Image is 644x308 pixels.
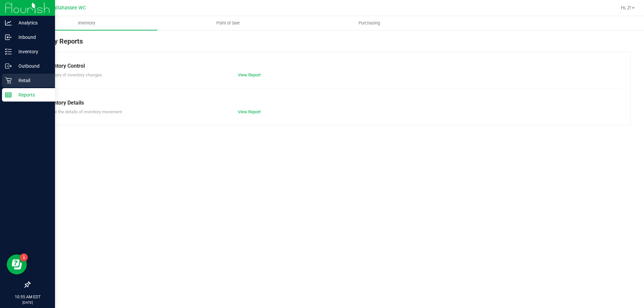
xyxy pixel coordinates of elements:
span: Point of Sale [207,20,249,26]
p: Outbound [12,62,52,70]
inline-svg: Inbound [5,34,12,41]
p: Inbound [12,33,52,41]
span: Tallahassee WC [51,5,86,11]
a: View Report [238,109,261,114]
p: Analytics [12,19,52,27]
inline-svg: Reports [5,91,12,98]
span: Hi, Z! [621,5,631,10]
iframe: Resource center unread badge [20,253,28,261]
inline-svg: Inventory [5,48,12,55]
span: Inventory [69,20,104,26]
inline-svg: Retail [5,77,12,84]
a: View Report [238,72,261,77]
p: [DATE] [3,300,52,305]
div: Inventory Details [43,99,617,107]
span: Purchasing [350,20,389,26]
a: Inventory [16,16,157,30]
inline-svg: Outbound [5,63,12,69]
a: Purchasing [299,16,440,30]
a: Point of Sale [157,16,299,30]
div: Inventory Reports [30,36,631,52]
div: Inventory Control [43,62,617,70]
inline-svg: Analytics [5,19,12,26]
p: Inventory [12,48,52,56]
p: Reports [12,91,52,99]
p: 10:55 AM EDT [3,294,52,300]
p: Retail [12,76,52,84]
iframe: Resource center [7,254,27,274]
span: Explore the details of inventory movement [43,109,122,114]
span: Summary of inventory changes [43,72,102,77]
